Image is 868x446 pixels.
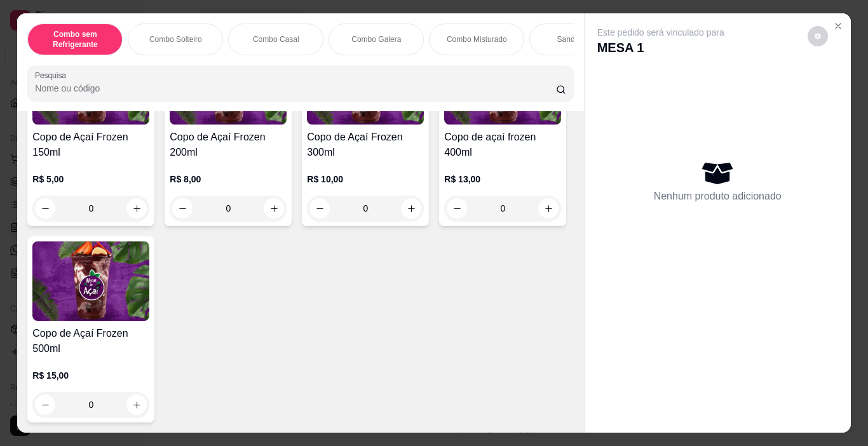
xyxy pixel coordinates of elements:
p: Combo sem Refrigerante [38,29,112,50]
h4: Copo de Açaí Frozen 500ml [32,326,149,356]
img: product-image [32,241,149,321]
p: R$ 8,00 [170,173,287,186]
p: Combo Galera [351,34,401,44]
p: Este pedido será vinculado para [597,26,724,39]
p: Nenhum produto adicionado [654,189,782,204]
p: Combo Solteiro [149,34,202,44]
p: Combo Casal [253,34,299,44]
label: Pesquisa [35,70,71,81]
p: R$ 5,00 [32,173,149,186]
h4: Copo de Açaí Frozen 300ml [307,130,424,160]
p: MESA 1 [597,39,724,57]
button: decrease-product-quantity [808,26,828,46]
button: decrease-product-quantity [35,198,55,219]
p: R$ 15,00 [32,369,149,382]
p: R$ 10,00 [307,173,424,186]
p: Sanduíches [557,34,597,44]
p: Combo Misturado [447,34,507,44]
h4: Copo de Açaí Frozen 200ml [170,130,287,160]
input: Pesquisa [35,82,556,95]
h4: Copo de açaí frozen 400ml [444,130,561,160]
h4: Copo de Açaí Frozen 150ml [32,130,149,160]
button: Close [828,16,848,36]
button: increase-product-quantity [126,198,147,219]
p: R$ 13,00 [444,173,561,186]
